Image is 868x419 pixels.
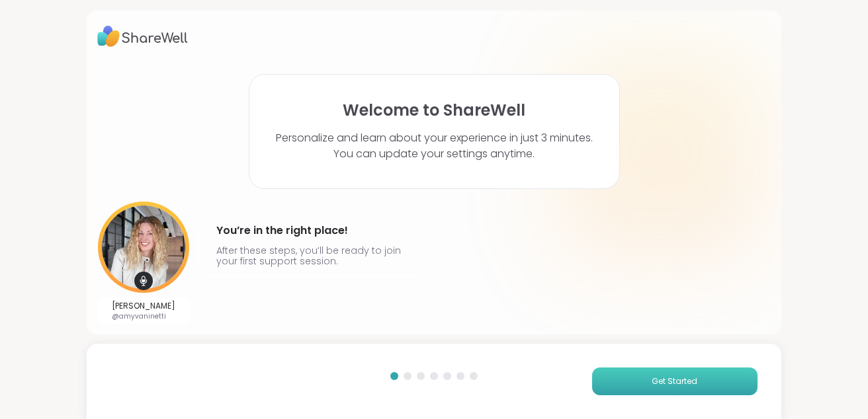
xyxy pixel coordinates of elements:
[592,367,758,395] button: Get Started
[97,21,188,52] img: ShareWell Logo
[216,220,407,241] h4: You’re in the right place!
[216,245,407,266] p: After these steps, you’ll be ready to join your first support session.
[343,101,525,120] h1: Welcome to ShareWell
[276,130,593,162] p: Personalize and learn about your experience in just 3 minutes. You can update your settings anytime.
[112,301,175,311] p: [PERSON_NAME]
[652,375,697,387] span: Get Started
[112,311,175,321] p: @amyvaninetti
[134,272,153,290] img: mic icon
[98,202,189,293] img: User image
